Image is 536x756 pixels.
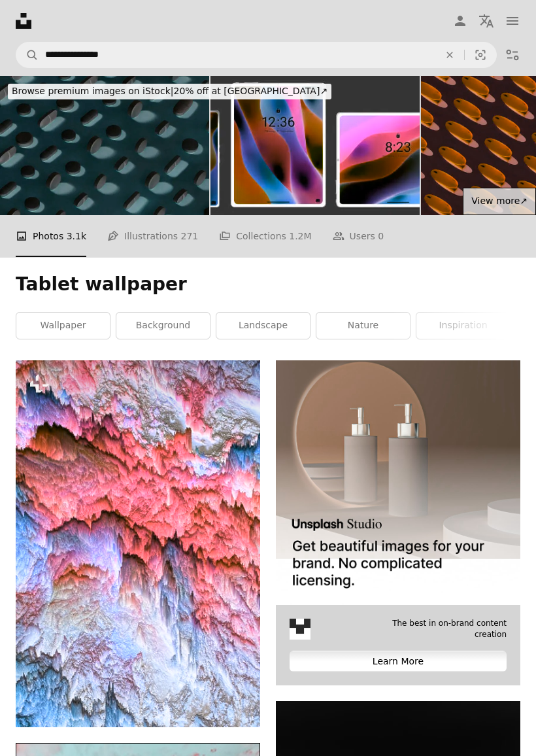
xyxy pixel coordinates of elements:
img: Generic phone and tablets lock screens with 3D art wallpaper. Set of three. Isolated on gray. [210,76,420,215]
span: The best in on-brand content creation [384,618,507,640]
span: 1.2M [289,229,311,243]
a: a large group of colorful rocks with a sky in the background [16,538,260,549]
img: file-1631678316303-ed18b8b5cb9cimage [290,619,310,640]
a: landscape [216,313,310,339]
button: Menu [499,8,526,34]
a: Collections 1.2M [219,215,311,257]
button: Search Unsplash [16,43,39,67]
span: View more ↗ [471,196,528,206]
a: nature [316,313,410,339]
span: 271 [181,229,199,243]
span: 0 [378,229,384,243]
a: Illustrations 271 [107,215,198,257]
a: Log in / Sign up [447,8,473,34]
h1: Tablet wallpaper [16,273,520,296]
form: Find visuals sitewide [16,42,497,68]
span: 20% off at [GEOGRAPHIC_DATA] ↗ [12,86,327,96]
button: Filters [499,42,526,68]
button: Clear [435,43,464,67]
div: Learn More [290,651,507,672]
button: Visual search [465,43,496,67]
a: View more↗ [463,188,536,215]
a: wallpaper [16,313,110,339]
a: background [116,313,210,339]
a: Users 0 [333,215,384,257]
a: Home — Unsplash [16,13,31,29]
a: inspiration [416,313,510,339]
button: Language [473,8,499,34]
a: The best in on-brand content creationLearn More [276,360,520,685]
span: Browse premium images on iStock | [12,86,173,96]
img: a large group of colorful rocks with a sky in the background [16,360,260,727]
img: file-1715714113747-b8b0561c490eimage [276,360,520,605]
